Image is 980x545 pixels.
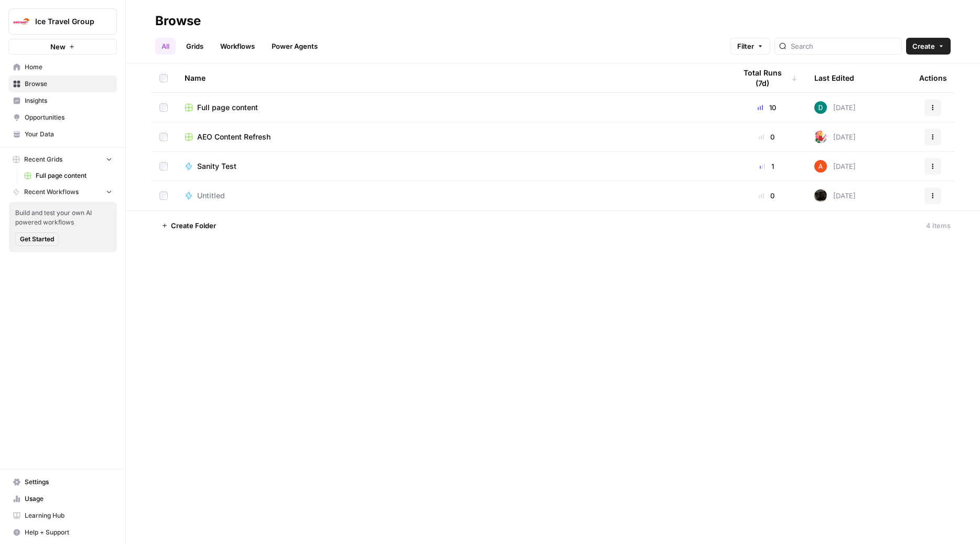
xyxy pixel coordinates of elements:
button: Filter [730,38,770,55]
img: cje7zb9ux0f2nqyv5qqgv3u0jxek [814,160,827,173]
span: Ice Travel Group [35,16,99,27]
a: Untitled [185,190,719,201]
a: Power Agents [265,38,324,55]
button: New [8,39,117,55]
a: Opportunities [8,109,117,126]
span: New [50,41,66,52]
div: 4 Items [926,220,951,231]
div: Last Edited [814,63,854,92]
div: 0 [736,132,798,142]
span: Full page content [197,102,258,113]
a: Sanity Test [185,161,719,172]
div: Browse [155,13,201,29]
img: Ice Travel Group Logo [12,12,31,31]
div: 1 [736,161,798,172]
button: Help + Support [8,524,117,541]
span: Sanity Test [197,161,236,172]
span: Insights [25,96,112,105]
a: All [155,38,176,55]
button: Recent Grids [8,152,117,167]
button: Create Folder [155,217,222,234]
a: AEO Content Refresh [185,132,719,142]
a: Browse [8,76,117,92]
a: Home [8,59,117,76]
span: Opportunities [25,113,112,122]
div: 0 [736,190,798,201]
span: Build and test your own AI powered workflows [15,208,111,227]
input: Search [791,41,897,51]
img: a7wp29i4q9fg250eipuu1edzbiqn [814,189,827,202]
a: Learning Hub [8,507,117,524]
a: Grids [180,38,210,55]
a: Workflows [214,38,261,55]
span: Filter [737,41,754,51]
div: [DATE] [814,160,856,173]
button: Workspace: Ice Travel Group [8,8,117,35]
a: Full page content [19,167,117,184]
button: Create [906,38,951,55]
span: Settings [25,477,112,487]
span: Untitled [197,190,225,201]
a: Settings [8,474,117,490]
span: Your Data [25,130,112,139]
span: AEO Content Refresh [197,132,271,142]
div: [DATE] [814,189,856,202]
span: Learning Hub [25,511,112,520]
a: Usage [8,490,117,507]
div: Actions [919,63,947,92]
div: Total Runs (7d) [736,63,798,92]
a: Full page content [185,102,719,113]
div: [DATE] [814,101,856,114]
span: Home [25,62,112,72]
span: Create Folder [171,220,216,231]
a: Insights [8,92,117,109]
span: Full page content [36,171,112,180]
button: Recent Workflows [8,184,117,200]
span: Browse [25,79,112,89]
span: Recent Grids [24,155,62,164]
div: Name [185,63,719,92]
img: bumscs0cojt2iwgacae5uv0980n9 [814,131,827,143]
a: Your Data [8,126,117,143]
span: Help + Support [25,528,112,537]
button: Get Started [15,232,59,246]
img: wmntlqbaclq71l1dpczb36p244es [814,101,827,114]
div: [DATE] [814,131,856,143]
span: Usage [25,494,112,504]
span: Get Started [20,234,54,244]
span: Recent Workflows [24,187,79,197]
span: Create [912,41,935,51]
div: 10 [736,102,798,113]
